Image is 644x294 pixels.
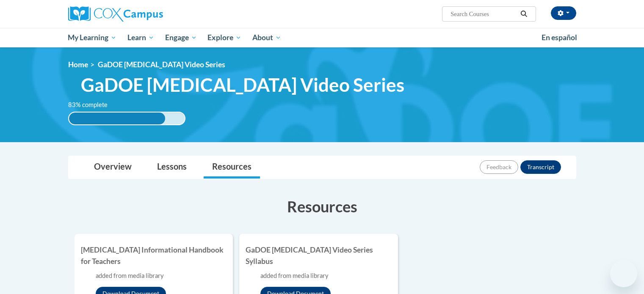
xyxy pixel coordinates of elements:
[81,245,227,267] h4: [MEDICAL_DATA] Informational Handbook for Teachers
[247,28,287,47] a: About
[127,33,154,43] span: Learn
[252,33,281,43] span: About
[68,60,88,69] a: Home
[63,28,122,47] a: My Learning
[480,160,518,174] button: Feedback
[160,28,202,47] a: Engage
[246,245,392,267] h4: GaDOE [MEDICAL_DATA] Video Series Syllabus
[86,156,140,179] a: Overview
[55,28,589,47] div: Main menu
[542,33,577,42] span: En español
[450,9,517,19] input: Search Courses
[68,100,117,110] label: 83% complete
[98,60,225,69] span: GaDOE [MEDICAL_DATA] Video Series
[81,74,404,96] span: GaDOE [MEDICAL_DATA] Video Series
[68,33,116,43] span: My Learning
[68,6,229,22] a: Cox Campus
[68,6,163,22] img: Cox Campus
[149,156,195,179] a: Lessons
[520,160,561,174] button: Transcript
[69,113,165,124] div: 83% complete
[610,260,637,287] iframe: Button to launch messaging window
[122,28,160,47] a: Learn
[165,33,197,43] span: Engage
[517,9,530,19] button: Search
[207,33,241,43] span: Explore
[202,28,247,47] a: Explore
[260,271,392,280] div: added from media library
[536,29,583,47] a: En español
[68,196,576,217] h3: Resources
[204,156,260,179] a: Resources
[96,271,227,280] div: added from media library
[551,6,576,20] button: Account Settings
